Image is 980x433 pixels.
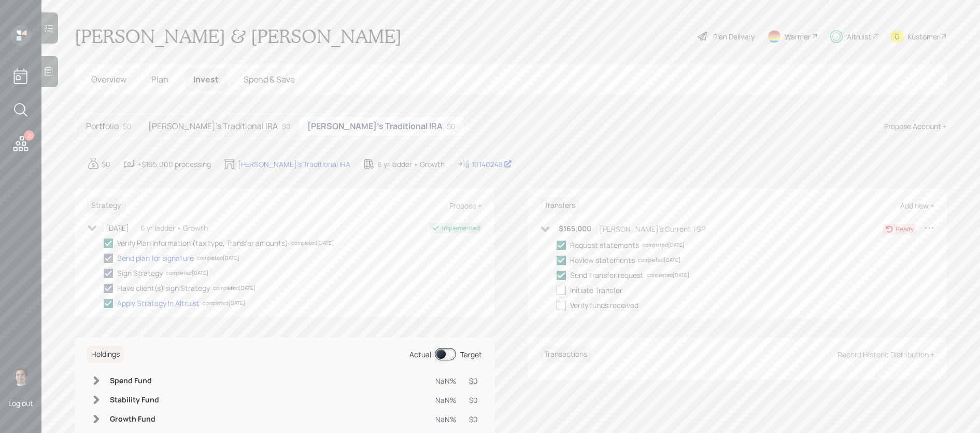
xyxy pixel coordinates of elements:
div: Kustomer [907,31,940,42]
div: $0 [469,375,478,386]
h6: Transactions [540,346,591,363]
div: completed [DATE] [647,271,689,279]
div: Altruist [847,31,871,42]
div: Request statements [570,240,639,250]
div: [PERSON_NAME]'s Traditional IRA [238,159,350,170]
h6: Stability Fund [110,396,159,404]
div: 6 yr ladder • Growth [377,159,445,170]
div: Apply Strategy In Altruist [117,298,200,309]
h6: $165,000 [559,225,591,233]
div: Warmer [785,31,811,42]
div: NaN% [435,375,457,386]
span: Invest [193,74,219,85]
div: 2 [24,130,34,141]
div: Send Transfer request [570,270,644,281]
h5: [PERSON_NAME]'s Traditional IRA [307,121,443,131]
div: Propose Account + [884,121,947,132]
div: completed [DATE] [203,299,245,307]
div: completed [DATE] [197,254,239,262]
div: Implemented [442,224,480,233]
h5: Portfolio [86,121,119,131]
div: NaN% [435,414,457,425]
div: Log out [8,398,33,408]
div: completed [DATE] [166,269,208,277]
div: completed [DATE] [638,256,680,264]
div: $0 [447,121,456,132]
div: Send plan for signature [117,253,194,263]
div: Record Historic Distribution + [837,350,934,359]
h6: Transfers [540,197,579,214]
div: Ready [896,225,914,234]
img: harrison-schaefer-headshot-2.png [10,365,31,386]
h6: Holdings [87,346,124,363]
div: Target [460,349,482,360]
h5: [PERSON_NAME]'s Traditional IRA [148,121,278,131]
div: Review statements [570,255,635,266]
div: 6 yr ladder • Growth [140,222,208,233]
div: [PERSON_NAME]'s Current TSP [600,224,705,234]
span: Overview [91,74,126,85]
h6: Growth Fund [110,415,159,424]
div: $0 [102,159,110,170]
div: $0 [282,121,291,132]
div: [DATE] [106,222,129,233]
div: $0 [469,414,478,425]
div: NaN% [435,395,457,406]
div: Add new + [900,201,934,211]
h6: Spend Fund [110,376,159,385]
span: Plan [151,74,168,85]
div: Plan Delivery [713,31,755,42]
div: Have client(s) sign Strategy [117,283,210,294]
div: completed [DATE] [213,284,255,292]
div: +$165,000 processing [137,159,211,170]
h1: [PERSON_NAME] & [PERSON_NAME] [75,25,402,48]
div: Sign Strategy [117,268,163,278]
span: Spend & Save [244,74,295,85]
div: completed [DATE] [291,239,334,247]
div: $0 [469,395,478,406]
h6: Strategy [87,197,125,214]
div: Propose + [449,201,482,211]
div: Actual [409,349,431,360]
div: 10140248 [472,159,512,170]
div: $0 [123,121,132,132]
div: completed [DATE] [642,241,685,249]
div: Verify Plan Information (tax type, Transfer amounts) [117,238,288,248]
div: Verify funds received [570,300,638,311]
div: Initiate Transfer [570,285,622,296]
